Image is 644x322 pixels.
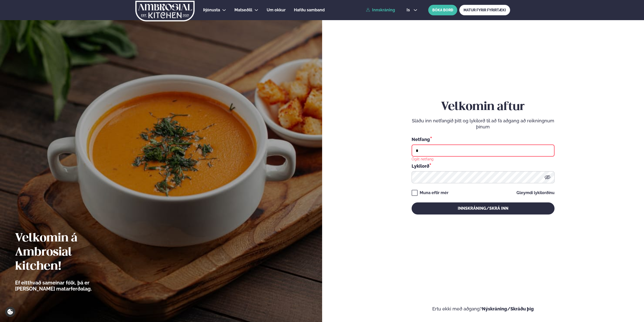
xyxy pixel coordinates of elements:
[5,307,15,317] a: Cookie settings
[203,7,220,13] a: Þjónusta
[15,280,120,292] p: Ef eitthvað sameinar fólk, þá er [PERSON_NAME] matarferðalag.
[234,7,252,13] a: Matseðill
[482,306,534,311] a: Nýskráning/Skráðu þig
[294,7,325,13] a: Hafðu samband
[403,8,421,12] button: is
[412,202,555,214] button: Innskráning/Skrá inn
[412,157,434,161] div: Ógilt netfang
[366,8,395,12] a: Innskráning
[407,8,411,12] span: is
[294,8,325,12] span: Hafðu samband
[516,191,555,195] a: Gleymdi lykilorðinu
[267,8,286,12] span: Um okkur
[135,1,195,21] img: logo
[428,5,457,15] button: BÓKA BORÐ
[412,118,555,130] p: Sláðu inn netfangið þitt og lykilorð til að fá aðgang að reikningnum þínum
[15,231,120,274] h2: Velkomin á Ambrosial kitchen!
[459,5,510,15] a: MATUR FYRIR FYRIRTÆKI
[203,8,220,12] span: Þjónusta
[234,8,252,12] span: Matseðill
[412,136,555,142] div: Netfang
[412,163,555,169] div: Lykilorð
[267,7,286,13] a: Um okkur
[412,100,555,114] h2: Velkomin aftur
[337,306,629,312] p: Ertu ekki með aðgang?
